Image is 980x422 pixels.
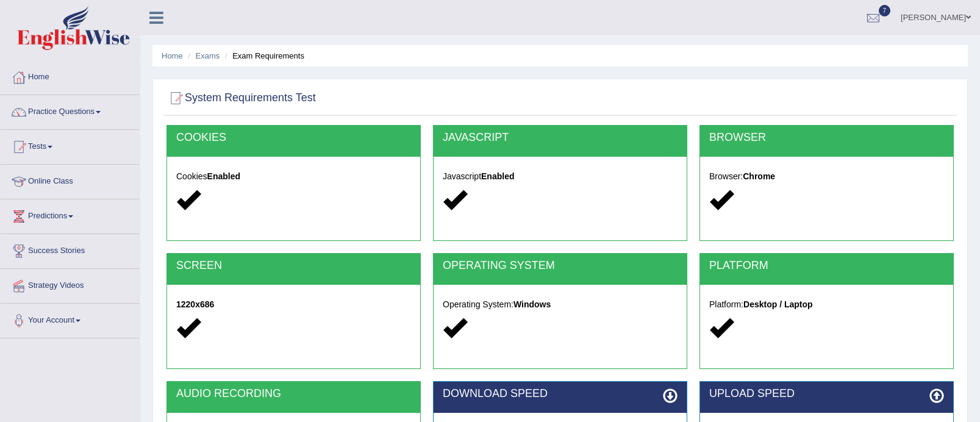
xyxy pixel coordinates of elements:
h2: JAVASCRIPT [443,132,678,144]
h2: COOKIES [176,132,411,144]
a: Predictions [1,199,140,230]
a: Strategy Videos [1,269,140,299]
h2: BROWSER [709,132,944,144]
h2: DOWNLOAD SPEED [443,388,678,400]
h2: SCREEN [176,260,411,272]
h5: Browser: [709,172,944,181]
h2: OPERATING SYSTEM [443,260,678,272]
li: Exam Requirements [222,50,304,62]
h2: UPLOAD SPEED [709,388,944,400]
h5: Javascript [443,172,678,181]
a: Exams [196,51,220,60]
h2: PLATFORM [709,260,944,272]
a: Success Stories [1,234,140,265]
h2: System Requirements Test [166,89,316,107]
strong: 1220x686 [176,299,214,309]
a: Home [1,60,140,91]
h5: Platform: [709,300,944,309]
a: Tests [1,130,140,160]
strong: Chrome [743,171,775,181]
strong: Windows [513,299,551,309]
a: Practice Questions [1,95,140,126]
h5: Operating System: [443,300,678,309]
strong: Enabled [207,171,240,181]
a: Your Account [1,304,140,334]
a: Online Class [1,165,140,195]
strong: Enabled [481,171,514,181]
h5: Cookies [176,172,411,181]
a: Home [162,51,183,60]
strong: Desktop / Laptop [743,299,813,309]
span: 7 [879,5,891,16]
h2: AUDIO RECORDING [176,388,411,400]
